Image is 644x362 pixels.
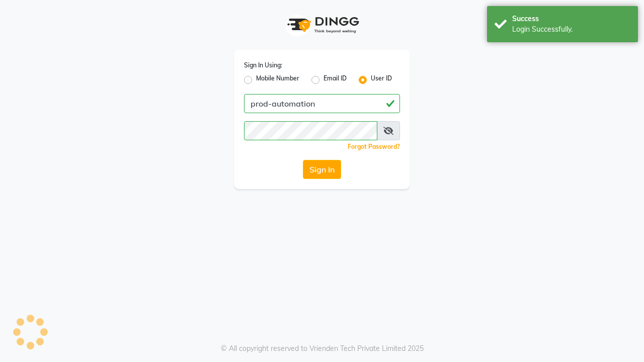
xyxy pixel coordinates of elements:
[512,14,630,24] div: Success
[244,121,377,140] input: Username
[324,74,347,86] label: Email ID
[244,94,400,113] input: Username
[256,74,299,86] label: Mobile Number
[282,10,362,40] img: logo1.svg
[303,160,341,179] button: Sign In
[244,61,282,70] label: Sign In Using:
[348,143,400,150] a: Forgot Password?
[371,74,392,86] label: User ID
[512,24,630,35] div: Login Successfully.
